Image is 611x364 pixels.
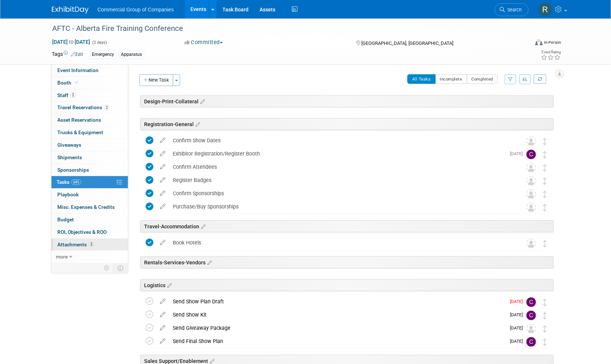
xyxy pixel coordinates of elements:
[543,151,547,158] i: Move task
[156,177,169,183] a: edit
[89,242,94,247] span: 2
[526,297,536,307] img: Cole Mattern
[543,339,547,346] i: Move task
[156,325,169,331] a: edit
[51,151,128,164] a: Shipments
[57,80,80,86] span: Booth
[51,101,128,114] a: Travel Reservations2
[485,38,561,49] div: Event Format
[526,136,536,146] img: Unassigned
[92,40,107,45] span: (2 days)
[156,239,169,246] a: edit
[156,298,169,305] a: edit
[169,322,505,334] div: Send Giveaway Package
[57,154,82,160] span: Shipments
[57,117,101,123] span: Asset Reservations
[526,163,536,172] img: Unassigned
[169,200,512,213] div: Purchase/Buy Sponsorships
[140,220,554,232] div: Travel-Accommodation
[57,92,76,98] span: Staff
[104,105,110,110] span: 2
[526,311,536,320] img: Cole Mattern
[140,279,554,291] div: Logistics
[194,120,200,128] a: Edit sections
[51,176,128,188] a: Tasks64%
[70,92,76,98] span: 2
[97,7,174,13] span: Commercial Group of Companies
[543,164,547,171] i: Move task
[51,239,128,251] a: Attachments2
[51,77,128,89] a: Booth
[182,39,226,46] button: Committed
[57,179,81,185] span: Tasks
[57,217,74,222] span: Budget
[51,251,128,263] a: more
[169,161,512,173] div: Confirm Attendees
[543,138,547,145] i: Move task
[51,226,128,238] a: ROI, Objectives & ROO
[543,178,547,185] i: Move task
[90,51,116,58] div: Emergency
[543,191,547,198] i: Move task
[51,189,128,201] a: Playbook
[510,299,526,304] span: [DATE]
[57,192,79,197] span: Playbook
[206,258,212,266] a: Edit sections
[361,40,453,46] span: [GEOGRAPHIC_DATA], [GEOGRAPHIC_DATA]
[510,325,526,331] span: [DATE]
[526,203,536,212] img: Unassigned
[51,126,128,139] a: Trucks & Equipment
[113,263,128,273] td: Toggle Event Tabs
[169,174,512,186] div: Register Badges
[156,190,169,197] a: edit
[51,164,128,176] a: Sponsorships
[156,137,169,144] a: edit
[57,129,103,135] span: Trucks & Equipment
[51,201,128,213] a: Misc. Expenses & Credits
[535,39,543,45] img: Format-Inperson.png
[57,242,94,247] span: Attachments
[169,335,505,347] div: Send Final Show Plan
[169,236,512,249] div: Book Hotels
[71,179,81,185] span: 64%
[68,39,75,45] span: to
[435,74,467,84] button: Incomplete
[51,89,128,101] a: Staff2
[140,118,554,130] div: Registration-General
[543,325,547,332] i: Move task
[52,39,90,45] span: [DATE] [DATE]
[140,95,554,107] div: Design-Print-Collateral
[505,7,522,13] span: Search
[526,239,536,248] img: Unassigned
[57,142,81,148] span: Giveaways
[510,312,526,317] span: [DATE]
[119,51,144,58] div: Apparatus
[52,6,89,14] img: ExhibitDay
[526,189,536,199] img: Unassigned
[543,312,547,319] i: Move task
[467,74,498,84] button: Completed
[526,324,536,333] img: Unassigned
[169,308,505,321] div: Send Show Kit
[526,337,536,347] img: Cole Mattern
[199,222,206,230] a: Edit sections
[51,114,128,126] a: Asset Reservations
[57,229,107,235] span: ROI, Objectives & ROO
[526,150,536,159] img: Cole Mattern
[56,254,68,260] span: more
[57,104,110,110] span: Travel Reservations
[51,139,128,151] a: Giveaways
[156,338,169,345] a: edit
[165,281,172,289] a: Edit sections
[156,164,169,170] a: edit
[510,339,526,344] span: [DATE]
[57,204,115,210] span: Misc. Expenses & Credits
[199,97,205,105] a: Edit sections
[534,74,546,84] a: Refresh
[71,52,83,57] a: Edit
[51,64,128,76] a: Event Information
[510,151,526,156] span: [DATE]
[538,3,552,17] img: Rod Leland
[543,204,547,211] i: Move task
[140,256,554,268] div: Rentals-Services-Vendors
